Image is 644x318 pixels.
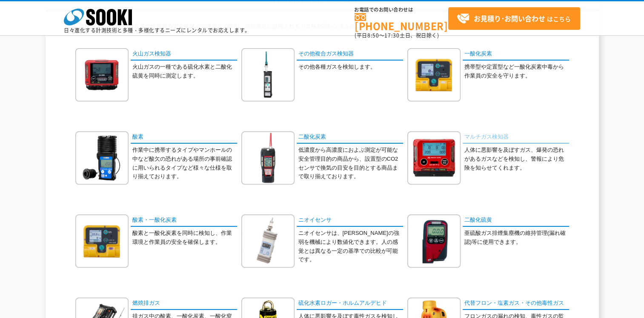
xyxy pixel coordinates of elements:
[297,298,403,310] a: 硫化水素ロガー・ホルムアルデヒド
[75,131,129,185] img: 酸素
[132,63,237,81] p: 火山ガスの一種である硫化水素と二酸化硫黄を同時に測定します。
[132,229,237,247] p: 酸素と一酸化炭素を同時に検知し、作業環境と作業員の安全を確保します。
[464,229,569,247] p: 亜硫酸ガス排煙集塵機の維持管理(漏れ確認)等に使用できます。
[407,214,461,268] img: 二酸化硫黄
[298,63,403,72] p: その他各種ガスを検知します。
[297,48,403,61] a: その他複合ガス検知器
[298,146,403,181] p: 低濃度から高濃度におよぶ測定が可能な安全管理目的の商品から、設置型のCO2センサで換気の目安を目的とする商品まで取り揃えております。
[474,13,545,23] strong: お見積り･お問い合わせ
[241,131,295,185] img: 二酸化炭素
[448,7,580,30] a: お見積り･お問い合わせはこちら
[463,131,569,144] a: マルチガス検知器
[463,298,569,310] a: 代替フロン・塩素ガス・その他毒性ガス
[131,214,237,227] a: 酸素・一酸化炭素
[241,214,295,268] img: ニオイセンサ
[367,32,379,39] span: 8:50
[464,146,569,172] p: 人体に悪影響を及ぼすガス、爆発の恐れがあるガスなどを検知し、警報により危険を知らせてくれます。
[131,131,237,144] a: 酸素
[132,146,237,181] p: 作業中に携帯するタイプやマンホールの中など酸欠の恐れがある場所の事前確認に用いられるタイプなど様々な仕様を取り揃えております。
[464,63,569,81] p: 携帯型や定置型など一酸化炭素中毒から作業員の安全を守ります。
[457,12,571,25] span: はこちら
[407,131,461,185] img: マルチガス検知器
[463,48,569,61] a: 一酸化炭素
[384,32,400,39] span: 17:30
[297,214,403,227] a: ニオイセンサ
[75,214,129,268] img: 酸素・一酸化炭素
[355,32,439,39] span: (平日 ～ 土日、祝日除く)
[131,48,237,61] a: 火山ガス検知器
[297,131,403,144] a: 二酸化炭素
[355,7,448,12] span: お電話でのお問い合わせは
[64,28,250,33] p: 日々進化する計測技術と多種・多様化するニーズにレンタルでお応えします。
[75,48,129,101] img: 火山ガス検知器
[463,214,569,227] a: 二酸化硫黄
[298,229,403,264] p: ニオイセンサは、[PERSON_NAME]の強弱を機械により数値化できます。人の感覚とは異なる一定の基準での比較が可能です。
[407,48,461,101] img: 一酸化炭素
[241,48,295,101] img: その他複合ガス検知器
[131,298,237,310] a: 燃焼排ガス
[355,13,448,31] a: [PHONE_NUMBER]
